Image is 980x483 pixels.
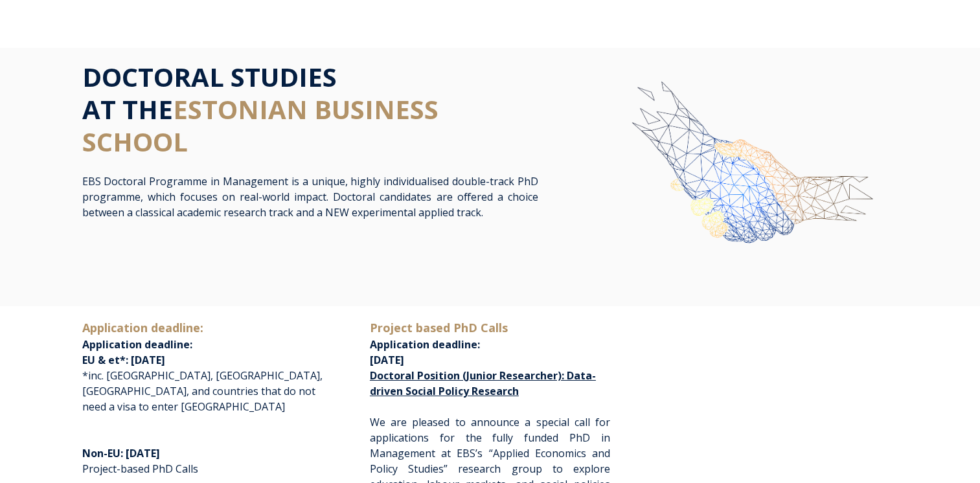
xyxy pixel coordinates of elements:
[82,320,203,335] span: Application deadline:
[82,319,323,414] p: *inc. [GEOGRAPHIC_DATA], [GEOGRAPHIC_DATA], [GEOGRAPHIC_DATA], and countries that do not need a v...
[82,61,538,158] h1: DOCTORAL STUDIES AT THE
[586,61,898,302] img: img-ebs-hand
[82,353,165,367] span: EU & et*: [DATE]
[370,368,596,398] a: Doctoral Position (Junior Researcher): Data-driven Social Policy Research
[82,337,192,352] span: Application deadline:
[370,320,508,335] span: Project based PhD Calls
[82,91,439,159] span: ESTONIAN BUSINESS SCHOOL
[82,174,538,220] p: EBS Doctoral Programme in Management is a unique, highly individualised double-track PhD programm...
[370,321,508,352] span: Application deadline:
[370,353,404,367] span: [DATE]
[82,446,160,460] span: Non-EU: [DATE]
